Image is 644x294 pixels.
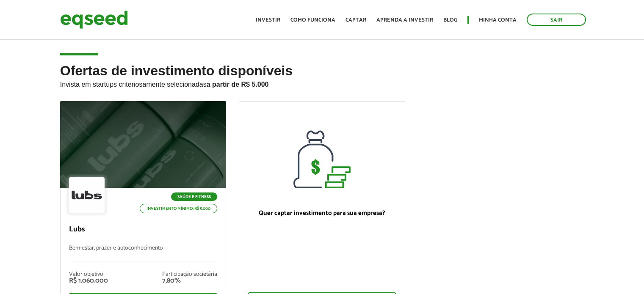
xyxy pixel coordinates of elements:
p: Invista em startups criteriosamente selecionadas [60,78,584,88]
p: Investimento mínimo: R$ 5.000 [140,204,217,213]
div: Participação societária [162,272,217,278]
a: Investir [256,17,280,23]
a: Como funciona [290,17,335,23]
div: R$ 1.060.000 [69,278,108,284]
a: Aprenda a investir [376,17,433,23]
strong: a partir de R$ 5.000 [207,81,269,88]
a: Sair [527,14,586,26]
a: Captar [345,17,366,23]
p: Saúde e Fitness [171,192,217,201]
p: Quer captar investimento para sua empresa? [248,209,396,217]
div: Valor objetivo [69,272,108,278]
p: Lubs [69,225,218,234]
h2: Ofertas de investimento disponíveis [60,63,584,101]
a: Blog [443,17,457,23]
img: EqSeed [60,8,128,31]
div: 7,80% [162,278,217,284]
a: Minha conta [479,17,517,23]
p: Bem-estar, prazer e autoconhecimento [69,245,218,263]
